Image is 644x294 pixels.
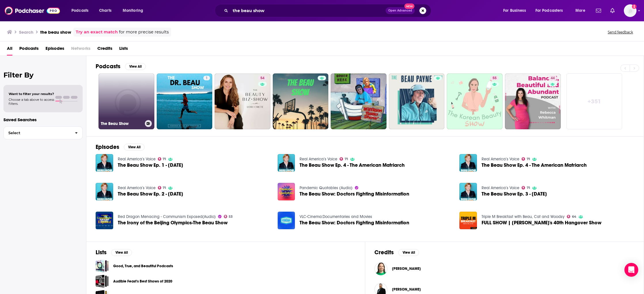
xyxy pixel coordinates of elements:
[99,73,154,129] a: The Beau Show
[71,7,88,15] span: Podcasts
[522,157,530,161] a: 71
[118,191,183,196] span: The Beau Show Ep. 2 - [DATE]
[374,249,394,256] h2: Credits
[96,63,146,70] a: PodcastsView All
[96,63,120,70] h2: Podcasts
[374,262,387,275] img: Beau Humphreys
[206,75,208,81] span: 1
[482,191,547,196] span: The Beau Show Ep. 3 - [DATE]
[482,220,601,225] a: FULL SHOW | Beau's 40th Hangover Show
[404,3,415,9] span: New
[300,157,337,162] a: Real America’s Voice
[3,71,83,79] h2: Filter By
[5,5,60,16] img: Podchaser - Follow, Share and Rate Podcasts
[96,249,107,256] h2: Lists
[482,220,601,225] span: FULL SHOW | [PERSON_NAME]'s 40th Hangover Show
[101,121,143,126] h3: The Beau Show
[96,259,109,272] a: Good, True, and Beautiful Podcasts
[300,163,405,168] a: The Beau Show Ep. 4 - The American Matriarch
[163,158,166,160] span: 71
[567,215,576,218] a: 64
[96,183,113,200] img: The Beau Show Ep. 2 - 04-29-25
[482,163,587,168] span: The Beau Show Ep. 4 - The American Matriarch
[392,287,421,292] a: Beau Henderson
[118,220,228,225] a: The Irony of the Beijing Olympics-The Beau Show
[9,92,54,96] span: Want to filter your results?
[300,191,409,196] a: The Beau Show: Doctors Fighting Misinformation
[71,44,90,56] span: Networks
[118,163,183,168] a: The Beau Show Ep. 1 - 04-25-25
[158,186,166,189] a: 71
[125,63,146,70] button: View All
[46,44,64,56] a: Episodes
[124,144,145,151] button: View All
[3,117,83,122] p: Saved Searches
[96,143,119,151] h2: Episodes
[113,278,172,284] a: Audible Feast's Best Shows of 2020
[157,73,213,129] a: 1
[572,215,576,218] span: 64
[459,212,477,229] img: FULL SHOW | Beau's 40th Hangover Show
[624,263,638,277] div: Open Intercom Messenger
[300,185,353,190] a: Pandemic Quotables (Audio)
[111,249,132,256] button: View All
[118,191,183,196] a: The Beau Show Ep. 2 - 04-29-25
[300,214,372,219] a: VLC-Cinema:Documentaries and Movies
[220,4,437,17] div: Search podcasts, credits, & more...
[527,187,530,189] span: 71
[95,6,115,15] a: Charts
[459,154,477,172] img: The Beau Show Ep. 4 - The American Matriarch
[527,158,530,160] span: 71
[447,73,503,129] a: 55
[19,29,33,35] h3: Search
[215,73,270,129] a: 54
[490,76,499,80] a: 55
[606,30,635,35] button: Send feedback
[535,7,563,15] span: For Podcasters
[119,29,169,35] span: for more precise results
[229,215,233,218] span: 53
[459,183,477,200] img: The Beau Show Ep. 3 - 05-02-25
[119,6,151,15] button: open menu
[96,212,113,229] img: The Irony of the Beijing Olympics-The Beau Show
[19,44,39,56] a: Podcasts
[532,6,571,15] button: open menu
[76,29,118,35] a: Try an exact match
[340,157,348,161] a: 71
[300,220,409,225] a: The Beau Show: Doctors Fighting Misinformation
[482,191,547,196] a: The Beau Show Ep. 3 - 05-02-25
[9,98,54,106] span: Choose a tab above to access filters.
[4,131,70,135] span: Select
[594,6,603,16] a: Show notifications dropdown
[278,183,295,200] img: The Beau Show: Doctors Fighting Misinformation
[97,44,112,56] a: Credits
[374,259,634,278] button: Beau HumphreysBeau Humphreys
[158,157,166,161] a: 71
[345,158,348,160] span: 71
[386,7,415,14] button: Open AdvancedNew
[67,6,96,15] button: open menu
[118,214,216,219] a: Red Dragon Menacing - Communism Exposed(Audio)
[499,6,533,15] button: open menu
[548,76,557,80] a: 44
[119,44,128,56] a: Lists
[505,73,561,129] a: 44
[392,266,421,271] span: [PERSON_NAME]
[96,249,132,256] a: ListsView All
[40,29,71,35] h3: the beau show
[278,212,295,229] img: The Beau Show: Doctors Fighting Misinformation
[392,266,421,271] a: Beau Humphreys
